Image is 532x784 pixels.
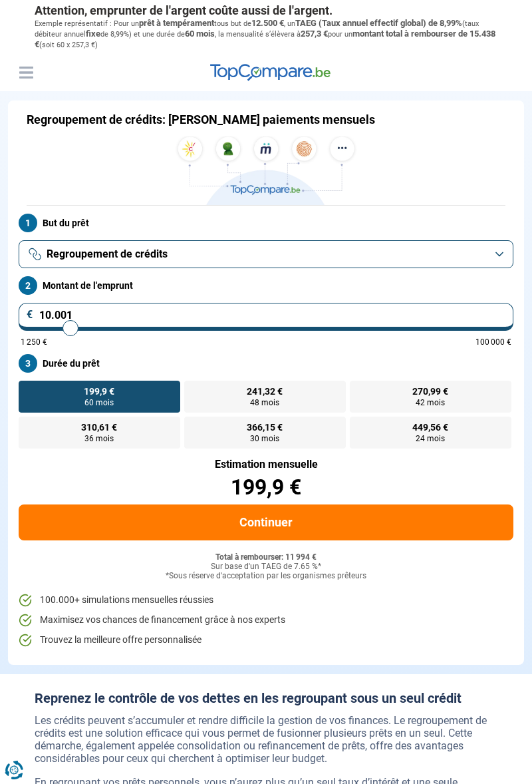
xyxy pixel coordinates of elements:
[81,423,117,432] span: 310,61 €
[84,387,114,396] span: 199,9 €
[21,338,47,346] span: 1 250 €
[250,399,279,407] span: 48 mois
[19,477,513,498] div: 199,9 €
[19,459,513,470] div: Estimation mensuelle
[84,399,114,407] span: 60 mois
[250,435,279,443] span: 30 mois
[47,247,168,262] span: Regroupement de crédits
[19,240,513,268] button: Regroupement de crédits
[35,29,495,49] span: montant total à rembourser de 15.438 €
[475,338,511,346] span: 100 000 €
[173,136,359,205] img: TopCompare.be
[16,63,36,83] button: Menu
[35,18,497,51] p: Exemple représentatif : Pour un tous but de , un (taux débiteur annuel de 8,99%) et une durée de ...
[301,29,328,39] span: 257,3 €
[247,387,283,396] span: 241,32 €
[19,562,513,572] div: Sur base d'un TAEG de 7.65 %*
[86,29,100,39] span: fixe
[416,435,445,443] span: 24 mois
[19,572,513,581] div: *Sous réserve d'acceptation par les organismes prêteurs
[19,614,513,627] li: Maximisez vos chances de financement grâce à nos experts
[19,214,513,232] label: But du prêt
[19,354,513,373] label: Durée du prêt
[35,3,497,18] p: Attention, emprunter de l'argent coûte aussi de l'argent.
[412,387,448,396] span: 270,99 €
[416,399,445,407] span: 42 mois
[19,594,513,607] li: 100.000+ simulations mensuelles réussies
[19,504,513,540] button: Continuer
[210,64,331,81] img: TopCompare
[139,18,214,28] span: prêt à tempérament
[27,112,375,127] h1: Regroupement de crédits: [PERSON_NAME] paiements mensuels
[19,553,513,562] div: Total à rembourser: 11 994 €
[247,423,283,432] span: 366,15 €
[35,690,497,706] h2: Reprenez le contrôle de vos dettes en les regroupant sous un seul crédit
[412,423,448,432] span: 449,56 €
[19,276,513,295] label: Montant de l'emprunt
[251,18,284,28] span: 12.500 €
[35,714,497,765] p: Les crédits peuvent s’accumuler et rendre difficile la gestion de vos finances. Le regroupement d...
[27,309,33,320] span: €
[84,435,114,443] span: 36 mois
[19,634,513,647] li: Trouvez la meilleure offre personnalisée
[295,18,462,28] span: TAEG (Taux annuel effectif global) de 8,99%
[185,29,215,39] span: 60 mois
